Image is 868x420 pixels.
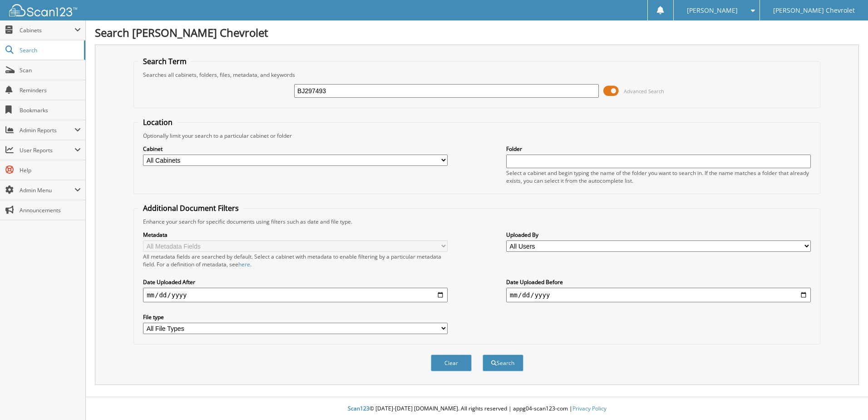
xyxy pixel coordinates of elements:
[506,288,811,302] input: end
[143,145,448,153] label: Cabinet
[20,86,81,94] span: Reminders
[20,66,81,74] span: Scan
[572,405,607,412] a: Privacy Policy
[143,231,448,239] label: Metadata
[9,4,77,16] img: scan123-logo-white.svg
[138,203,243,213] legend: Additional Document Filters
[138,117,177,127] legend: Location
[20,206,81,214] span: Announcements
[143,313,448,321] label: File type
[506,169,811,185] div: Select a cabinet and begin typing the name of the folder you want to search in. If the name match...
[238,260,250,268] a: here
[20,26,74,34] span: Cabinets
[506,231,811,239] label: Uploaded By
[138,218,815,225] div: Enhance your search for specific documents using filters such as date and file type.
[624,88,664,95] span: Advanced Search
[483,355,523,371] button: Search
[20,106,81,114] span: Bookmarks
[95,25,859,40] h1: Search [PERSON_NAME] Chevrolet
[138,132,815,140] div: Optionally limit your search to a particular cabinet or folder
[20,146,74,154] span: User Reports
[506,278,811,286] label: Date Uploaded Before
[20,166,81,174] span: Help
[86,398,868,420] div: © [DATE]-[DATE] [DOMAIN_NAME]. All rights reserved | appg04-scan123-com |
[143,288,448,302] input: start
[20,46,79,54] span: Search
[687,8,738,13] span: [PERSON_NAME]
[138,71,815,79] div: Searches all cabinets, folders, files, metadata, and keywords
[506,145,811,153] label: Folder
[20,126,74,134] span: Admin Reports
[20,186,74,194] span: Admin Menu
[773,8,855,13] span: [PERSON_NAME] Chevrolet
[138,56,191,66] legend: Search Term
[143,278,448,286] label: Date Uploaded After
[348,405,370,412] span: Scan123
[431,355,472,371] button: Clear
[823,376,868,420] iframe: Chat Widget
[143,253,448,268] div: All metadata fields are searched by default. Select a cabinet with metadata to enable filtering b...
